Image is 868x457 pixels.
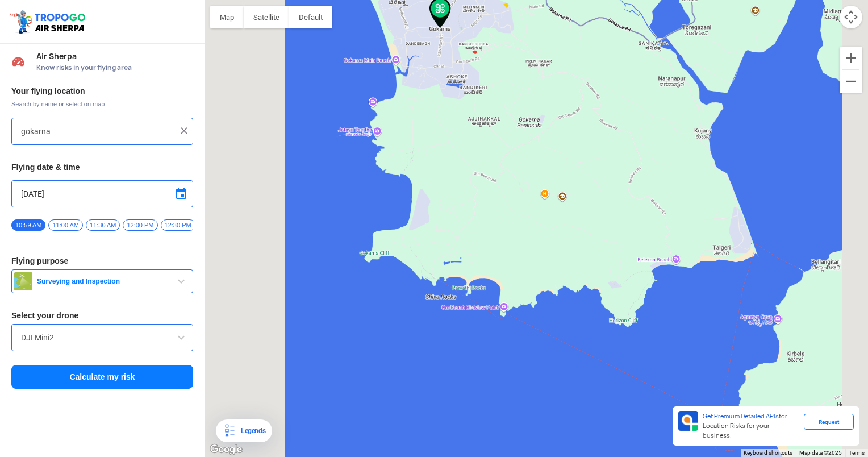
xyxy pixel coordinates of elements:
span: Get Premium Detailed APIs [703,412,779,420]
div: for Location Risks for your business. [698,411,804,441]
a: Open this area in Google Maps (opens a new window) [207,442,245,457]
button: Show street map [210,6,244,28]
img: Risk Scores [11,55,25,68]
img: Google [207,442,245,457]
img: ic_tgdronemaps.svg [9,9,89,35]
input: Search your flying location [21,124,175,138]
img: Premium APIs [678,411,698,431]
button: Zoom out [840,70,862,93]
span: Know risks in your flying area [36,63,193,72]
button: Show satellite imagery [244,6,289,28]
img: survey.png [14,272,32,290]
button: Map camera controls [840,6,862,28]
span: 12:30 PM [161,219,195,231]
span: 12:00 PM [123,219,157,231]
img: Legends [223,424,236,438]
button: Surveying and Inspection [11,269,193,293]
button: Calculate my risk [11,365,193,389]
div: Request [804,414,854,430]
span: 11:00 AM [48,219,82,231]
span: Search by name or select on map [11,99,193,109]
span: 10:59 AM [11,219,45,231]
span: Air Sherpa [36,52,193,61]
a: Terms [849,450,865,456]
span: 11:30 AM [86,219,120,231]
h3: Select your drone [11,311,193,319]
img: ic_close.png [178,125,190,136]
h3: Flying purpose [11,257,193,265]
span: Surveying and Inspection [32,277,174,286]
button: Keyboard shortcuts [744,449,792,457]
span: Map data ©2025 [799,450,842,456]
button: Zoom in [840,47,862,69]
div: Legends [236,424,265,438]
h3: Your flying location [11,87,193,95]
input: Select Date [21,187,183,201]
h3: Flying date & time [11,163,193,171]
input: Search by name or Brand [21,331,183,344]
